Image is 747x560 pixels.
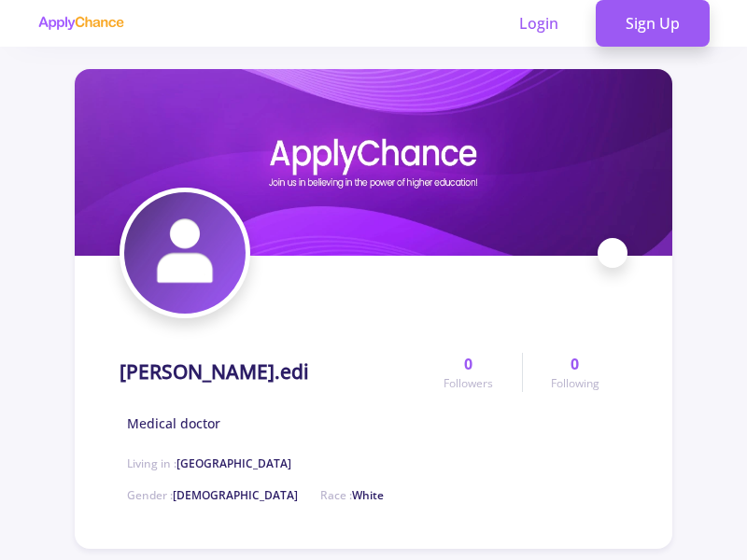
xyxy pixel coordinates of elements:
span: 0 [571,353,579,375]
span: Gender : [127,487,298,503]
span: [GEOGRAPHIC_DATA] [176,455,291,471]
a: 0Followers [416,353,521,392]
a: 0Following [522,353,627,392]
h1: [PERSON_NAME].edi [120,360,309,384]
span: Medical doctor [127,413,220,433]
span: Race : [320,487,384,503]
span: White [352,487,384,503]
span: Followers [444,375,493,392]
img: Amin Mota.edicover image [75,69,672,256]
img: applychance logo text only [37,16,124,31]
span: Living in : [127,455,291,471]
span: [DEMOGRAPHIC_DATA] [173,487,298,503]
img: Amin Mota.ediavatar [124,192,246,314]
span: 0 [464,353,472,375]
span: Following [551,375,599,392]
